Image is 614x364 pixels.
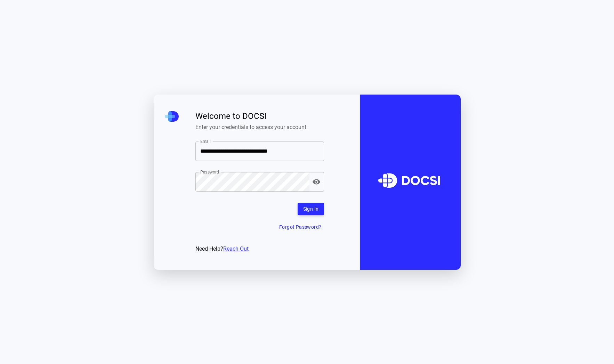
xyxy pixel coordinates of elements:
label: Email [200,138,211,144]
button: Sign In [298,203,324,216]
button: Forgot Password? [276,221,324,234]
a: Reach Out [223,245,249,252]
div: Need Help? [195,245,324,253]
label: Password [200,169,219,175]
img: DOCSI Logo [372,158,448,206]
span: Enter your credentials to access your account [195,124,324,130]
img: DOCSI Mini Logo [165,111,179,122]
span: Welcome to DOCSI [195,111,324,121]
